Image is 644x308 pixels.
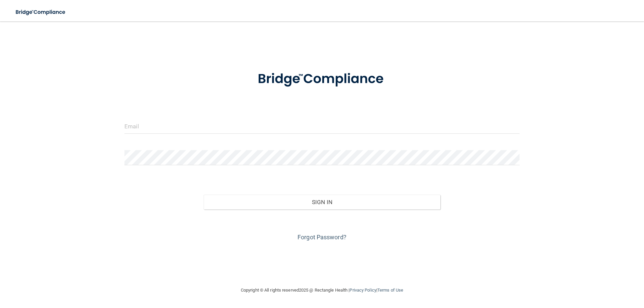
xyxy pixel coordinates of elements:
[350,288,376,293] a: Privacy Policy
[10,5,72,19] img: bridge_compliance_login_screen.278c3ca4.svg
[124,119,520,134] input: Email
[377,288,403,293] a: Terms of Use
[200,280,444,301] div: Copyright © All rights reserved 2025 @ Rectangle Health | |
[298,234,346,241] a: Forgot Password?
[204,195,441,209] button: Sign In
[244,62,400,97] img: bridge_compliance_login_screen.278c3ca4.svg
